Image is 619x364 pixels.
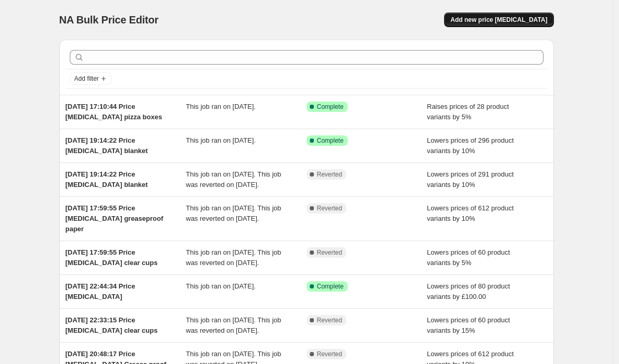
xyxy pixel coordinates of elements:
[427,248,510,267] span: Lowers prices of 60 product variants by 5%
[186,282,256,290] span: This job ran on [DATE].
[317,103,344,111] span: Complete
[317,350,343,358] span: Reverted
[66,204,163,233] span: [DATE] 17:59:55 Price [MEDICAL_DATA] greaseproof paper
[427,316,510,334] span: Lowers prices of 60 product variants by 15%
[427,204,514,222] span: Lowers prices of 612 product variants by 10%
[427,103,509,121] span: Raises prices of 28 product variants by 5%
[66,316,158,334] span: [DATE] 22:33:15 Price [MEDICAL_DATA] clear cups
[66,136,148,155] span: [DATE] 19:14:22 Price [MEDICAL_DATA] blanket
[317,136,344,145] span: Complete
[186,136,256,144] span: This job ran on [DATE].
[186,170,281,189] span: This job ran on [DATE]. This job was reverted on [DATE].
[186,204,281,222] span: This job ran on [DATE]. This job was reverted on [DATE].
[186,103,256,110] span: This job ran on [DATE].
[427,136,514,155] span: Lowers prices of 296 product variants by 10%
[317,248,343,257] span: Reverted
[317,170,343,179] span: Reverted
[444,12,553,27] button: Add new price [MEDICAL_DATA]
[66,170,148,189] span: [DATE] 19:14:22 Price [MEDICAL_DATA] blanket
[427,170,514,189] span: Lowers prices of 291 product variants by 10%
[317,204,343,212] span: Reverted
[59,14,159,26] span: NA Bulk Price Editor
[66,248,158,267] span: [DATE] 17:59:55 Price [MEDICAL_DATA] clear cups
[70,72,111,85] button: Add filter
[317,316,343,324] span: Reverted
[186,248,281,267] span: This job ran on [DATE]. This job was reverted on [DATE].
[74,74,99,83] span: Add filter
[66,282,135,300] span: [DATE] 22:44:34 Price [MEDICAL_DATA]
[186,316,281,334] span: This job ran on [DATE]. This job was reverted on [DATE].
[427,282,510,300] span: Lowers prices of 80 product variants by £100.00
[66,103,162,121] span: [DATE] 17:10:44 Price [MEDICAL_DATA] pizza boxes
[450,16,547,24] span: Add new price [MEDICAL_DATA]
[317,282,344,291] span: Complete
